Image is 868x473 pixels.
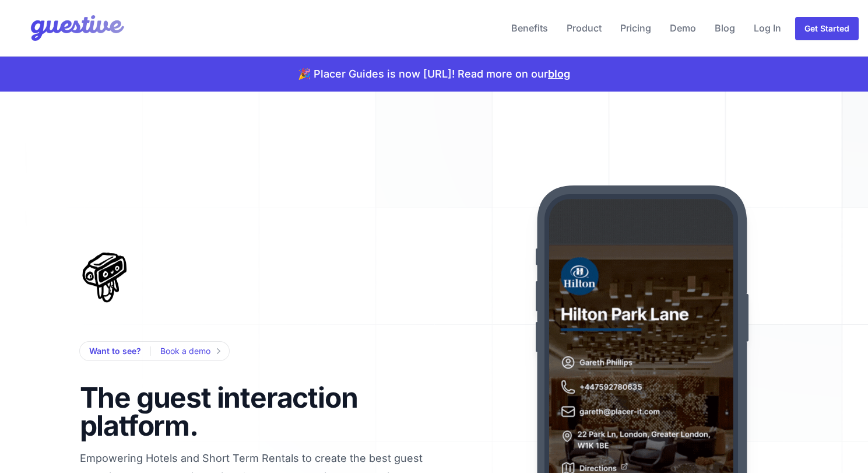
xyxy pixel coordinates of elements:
[665,14,701,42] a: Demo
[616,14,656,42] a: Pricing
[507,14,553,42] a: Benefits
[9,5,127,51] img: Your Company
[795,17,859,40] a: Get Started
[160,344,220,358] a: Book a demo
[548,68,570,80] a: blog
[749,14,786,42] a: Log In
[298,66,570,82] p: 🎉 Placer Guides is now [URL]! Read more on our
[80,384,378,440] h1: The guest interaction platform.
[562,14,606,42] a: Product
[710,14,740,42] a: Blog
